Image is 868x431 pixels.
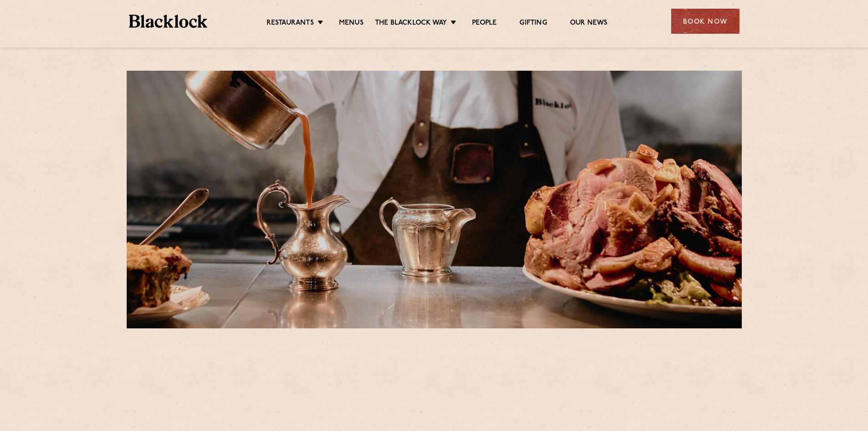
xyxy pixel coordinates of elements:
[339,19,364,29] a: Menus
[519,19,547,29] a: Gifting
[129,15,208,28] img: BL_Textured_Logo-footer-cropped.svg
[472,19,497,29] a: People
[267,19,314,29] a: Restaurants
[671,9,740,34] div: Book Now
[570,19,608,29] a: Our News
[375,19,447,29] a: The Blacklock Way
